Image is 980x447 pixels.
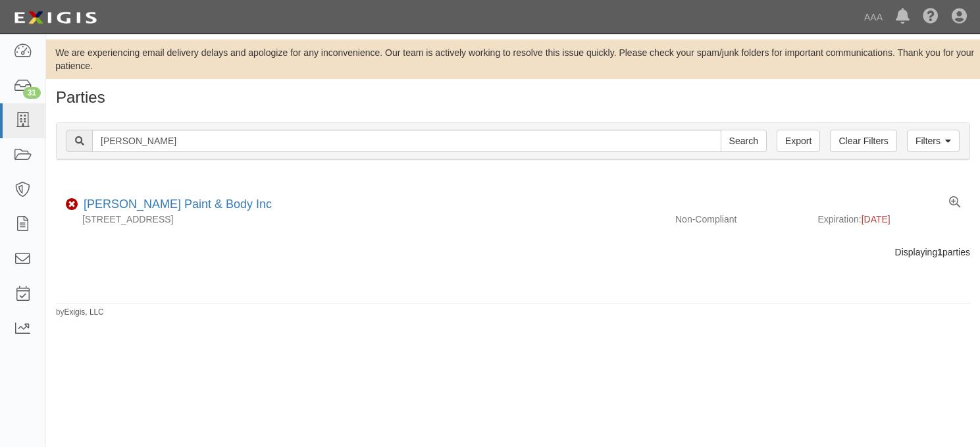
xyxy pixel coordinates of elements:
div: 31 [23,87,41,99]
div: Expiration: [818,213,971,226]
img: logo-5460c22ac91f19d4615b14bd174203de0afe785f0fc80cf4dbbc73dc1793850b.png [10,6,101,30]
div: Chrisenberry Paint & Body Inc [78,196,272,213]
a: AAA [858,4,889,30]
i: Non-Compliant [66,200,78,209]
a: View results summary [949,196,960,209]
a: Clear Filters [830,130,896,152]
a: Export [777,130,820,152]
i: Help Center - Complianz [923,9,939,25]
a: [PERSON_NAME] Paint & Body Inc [84,197,272,211]
a: Exigis, LLC [64,307,104,317]
small: by [56,307,104,318]
b: 1 [937,247,942,257]
div: [STREET_ADDRESS] [56,213,665,226]
h1: Parties [56,89,970,106]
span: [DATE] [862,214,890,224]
input: Search [721,130,767,152]
div: Non-Compliant [665,213,818,226]
div: We are experiencing email delivery delays and apologize for any inconvenience. Our team is active... [46,46,980,72]
div: Displaying parties [46,246,980,259]
input: Search [92,130,721,152]
a: Filters [907,130,960,152]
